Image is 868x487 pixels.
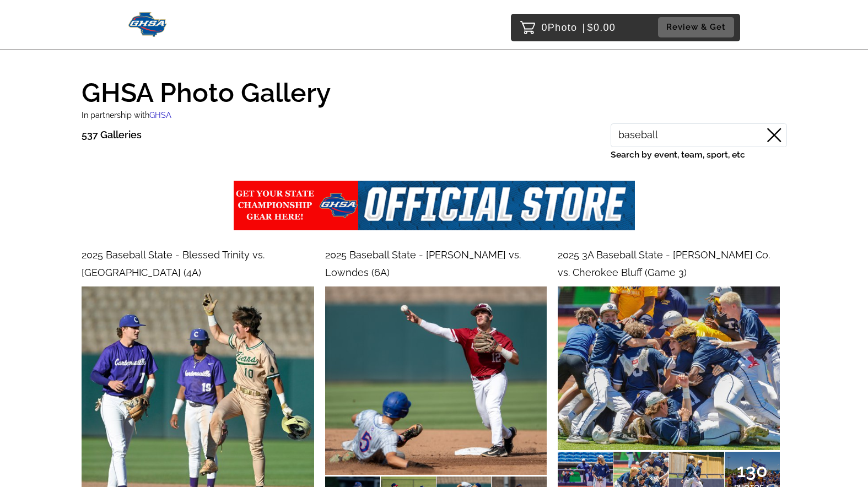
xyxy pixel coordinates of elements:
span: Photo [548,19,578,36]
img: 191477 [325,286,547,475]
span: 2025 Baseball State - Blessed Trinity vs. [GEOGRAPHIC_DATA] (4A) [82,249,265,278]
span: 130 [734,467,770,474]
button: Review & Get [658,17,734,37]
a: Review & Get [658,17,737,37]
span: 2025 Baseball State - [PERSON_NAME] vs. Lowndes (6A) [325,249,521,278]
span: 2025 3A Baseball State - [PERSON_NAME] Co. vs. Cherokee Bluff (Game 3) [558,249,770,278]
span: GHSA [149,110,171,120]
img: Snapphound Logo [128,12,168,37]
img: 189525 [558,286,779,450]
p: 0 $0.00 [542,19,616,36]
p: 537 Galleries [82,126,142,144]
small: In partnership with [82,110,171,120]
img: ghsa%2Fevents%2Fgallery%2Fundefined%2F5fb9f561-abbd-4c28-b40d-30de1d9e5cda [234,181,635,230]
label: Search by event, team, sport, etc [611,147,787,163]
h1: GHSA Photo Gallery [82,69,787,106]
span: | [583,22,586,33]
